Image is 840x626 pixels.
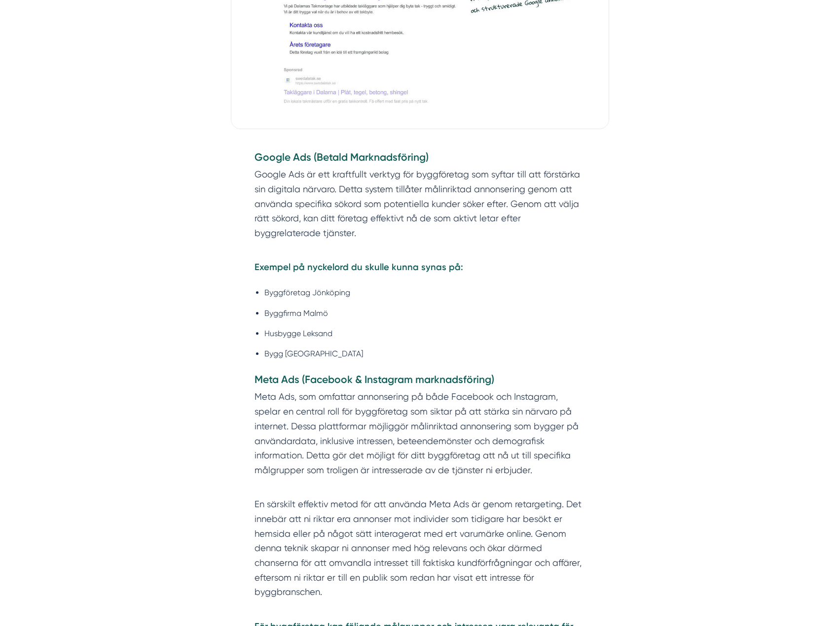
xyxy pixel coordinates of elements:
[264,307,586,319] li: Byggfirma Malmö
[255,150,586,168] h4: Google Ads (Betald Marknadsföring)
[264,348,586,360] li: Bygg [GEOGRAPHIC_DATA]
[255,389,586,477] p: Meta Ads, som omfattar annonsering på både Facebook och Instagram, spelar en central roll för byg...
[255,483,586,614] p: En särskilt effektiv metod för att använda Meta Ads är genom retargeting. Det innebär att ni rikt...
[255,167,586,255] p: Google Ads är ett kraftfullt verktyg för byggföretag som syftar till att förstärka sin digitala n...
[255,372,586,390] h4: Meta Ads (Facebook & Instagram marknadsföring)
[255,262,463,273] strong: Exempel på nyckelord du skulle kunna synas på:
[264,286,586,299] li: Byggföretag Jönköping
[264,327,586,340] li: Husbygge Leksand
